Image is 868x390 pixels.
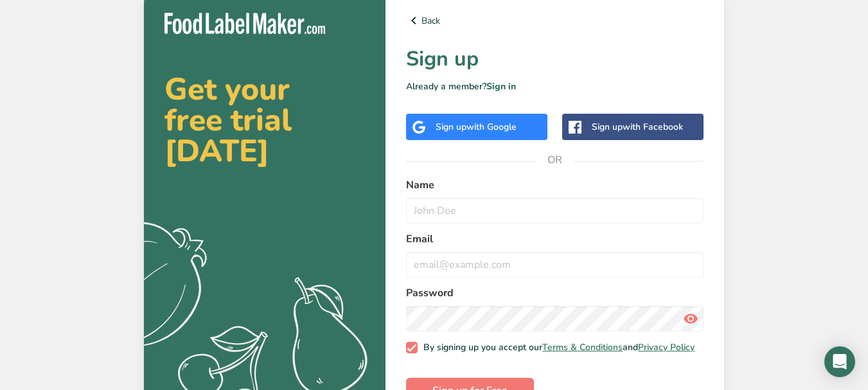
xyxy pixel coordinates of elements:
div: Open Intercom Messenger [824,346,855,377]
h1: Sign up [406,44,704,75]
input: email@example.com [406,252,704,278]
label: Email [406,231,704,247]
div: Sign up [436,120,517,134]
label: Name [406,177,704,193]
span: with Google [466,121,517,133]
span: with Facebook [623,121,683,133]
label: Password [406,285,704,301]
h2: Get your free trial [DATE] [164,74,365,166]
a: Back [406,13,704,28]
span: By signing up you accept our and [418,342,695,353]
a: Sign in [486,80,516,93]
img: Food Label Maker [164,13,325,34]
span: OR [536,141,574,179]
div: Sign up [592,120,683,134]
input: John Doe [406,198,704,224]
a: Privacy Policy [638,341,695,353]
a: Terms & Conditions [542,341,623,353]
p: Already a member? [406,80,704,93]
